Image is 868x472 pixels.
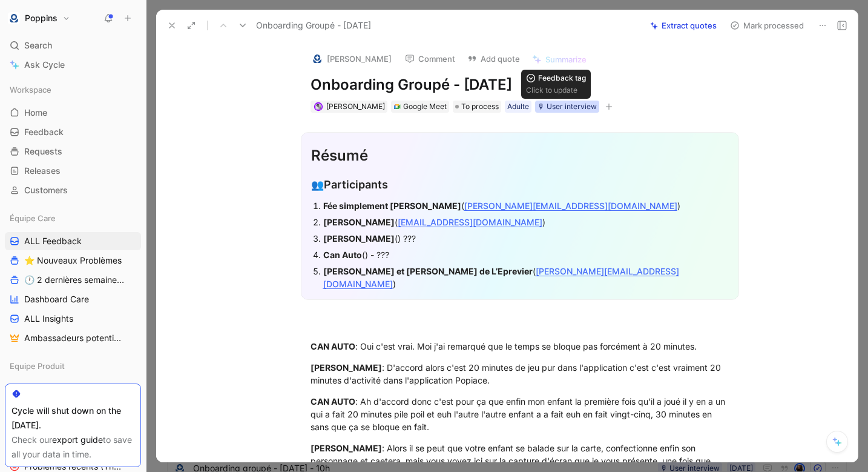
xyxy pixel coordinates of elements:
div: Adulte [507,101,529,113]
a: [EMAIL_ADDRESS][DOMAIN_NAME] [398,217,542,227]
span: Summarize [545,54,587,65]
span: Équipe Care [10,212,56,224]
a: ⭐ Nouveaux Problèmes [5,251,141,270]
button: logo[PERSON_NAME] [306,50,397,68]
a: Requests [5,142,141,161]
img: logo [311,53,323,65]
div: ( ) [323,265,729,290]
div: To process [453,101,501,113]
a: 🕐 2 dernières semaines - Occurences [5,271,141,289]
div: () - ??? [323,248,729,261]
span: Onboarding Groupé - [DATE] [256,18,371,33]
strong: [PERSON_NAME] [323,217,395,227]
span: 🕐 2 dernières semaines - Occurences [24,274,128,286]
div: Équipe Care [5,209,141,227]
a: export guide [52,434,103,445]
div: Check our to save all your data in time. [12,433,134,462]
button: Summarize [527,51,592,68]
span: Search [24,38,52,53]
strong: Fée simplement [PERSON_NAME] [323,201,461,211]
a: ALL Insights [5,310,141,328]
span: ALL Feedback [24,235,82,247]
span: Equipe Produit [10,360,65,372]
mark: [PERSON_NAME] [311,443,382,453]
span: Workspace [10,84,51,96]
a: ALL Feedback [5,232,141,250]
span: Ask Cycle [24,58,65,72]
span: 👥 [311,179,324,191]
h1: Poppins [25,13,58,24]
button: Mark processed [725,17,809,34]
div: Google Meet [403,101,447,113]
span: Requests [24,145,62,158]
img: avatar [315,103,321,110]
div: ( ) [323,216,729,228]
a: [PERSON_NAME][EMAIL_ADDRESS][DOMAIN_NAME] [464,201,677,211]
button: Comment [399,50,461,67]
button: Add quote [462,50,525,67]
a: Releases [5,162,141,180]
strong: Can Auto [323,250,362,260]
mark: [PERSON_NAME] [311,362,382,373]
span: Customers [24,184,68,196]
span: Home [24,107,47,119]
a: Feedback [5,123,141,141]
div: Workspace [5,81,141,99]
div: : Ah d'accord donc c'est pour ça que enfin mon enfant la première fois qu'il a joué il y en a un ... [311,395,729,433]
h1: Onboarding Groupé - [DATE] [311,75,729,95]
span: To process [461,101,499,113]
span: Feedback [24,126,64,138]
mark: CAN AUTO [311,396,355,407]
a: Customers [5,181,141,199]
div: 🎙 User interview [538,101,597,113]
div: Search [5,36,141,55]
span: Ambassadeurs potentiels [24,332,124,344]
button: Extract quotes [645,17,722,34]
span: ALL Insights [24,313,73,325]
span: ⭐ Nouveaux Problèmes [24,254,122,267]
a: Ambassadeurs potentiels [5,329,141,347]
div: Équipe CareALL Feedback⭐ Nouveaux Problèmes🕐 2 dernières semaines - OccurencesDashboard CareALL I... [5,209,141,347]
span: [PERSON_NAME] [326,102,385,111]
button: PoppinsPoppins [5,10,73,27]
div: () ??? [323,232,729,245]
span: Releases [24,165,61,177]
a: Home [5,104,141,122]
img: Poppins [8,12,20,24]
div: Participants [311,176,729,193]
mark: CAN AUTO [311,341,355,351]
div: Cycle will shut down on the [DATE]. [12,404,134,433]
a: Ask Cycle [5,56,141,74]
a: Dashboard Care [5,290,141,308]
div: : Oui c'est vrai. Moi j'ai remarqué que le temps se bloque pas forcément à 20 minutes. [311,340,729,353]
div: Equipe Produit [5,357,141,375]
span: Dashboard Care [24,293,89,305]
div: : D'accord alors c'est 20 minutes de jeu pur dans l'application c'est c'est vraiment 20 minutes d... [311,361,729,387]
div: ( ) [323,199,729,212]
strong: [PERSON_NAME] et [PERSON_NAME] de L’Eprevier [323,266,533,276]
a: Dashboard produit [5,380,141,398]
div: Résumé [311,145,729,167]
strong: [PERSON_NAME] [323,233,395,244]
